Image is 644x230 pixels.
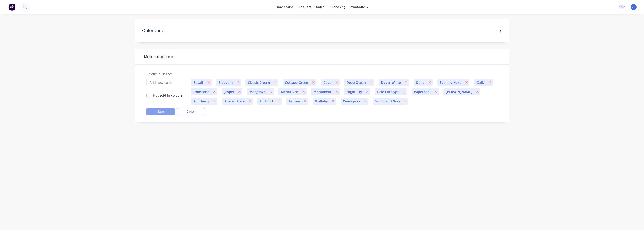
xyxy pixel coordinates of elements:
span: Night Sky [344,89,364,94]
span: Ironstone [191,89,212,94]
span: Bluegum [216,80,235,85]
span: Special Price [222,99,247,104]
div: purchasing [327,4,348,11]
div: productivity [348,4,371,11]
span: Southerly [191,99,212,104]
span: Basalt [191,80,206,85]
span: Mangrove [247,89,268,94]
span: Dover White [379,80,403,85]
a: dashboard [274,4,296,11]
span: Terrain [286,99,302,104]
input: Material name [142,27,205,34]
span: Monument [311,89,334,94]
span: Cove [321,80,334,85]
button: Cancel [177,108,205,115]
span: Cottage Green [283,80,311,85]
span: Windspray [341,99,362,104]
input: Add new colour [146,79,186,86]
span: CH [632,5,636,9]
span: Jasper [222,89,237,94]
span: Wallaby [313,99,330,104]
img: Factory [8,4,15,11]
label: Not sold in colours [153,93,183,98]
button: Save [146,108,175,115]
span: Dune [414,80,427,85]
span: Woodland Grey [373,99,402,104]
span: Classic Cream [245,80,272,85]
span: Pale Eucalypt [375,89,401,94]
span: [PERSON_NAME] [443,89,475,94]
div: sales [314,4,327,11]
span: Deep Ocean [344,80,368,85]
div: products [296,4,314,11]
span: Material options [142,54,173,60]
label: Colours / Finishes [146,72,173,77]
span: Surfmist [257,99,276,104]
span: Gully [474,80,487,85]
span: Evening Haze [437,80,464,85]
span: Paperbark [412,89,433,94]
span: Manor Red [278,89,301,94]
